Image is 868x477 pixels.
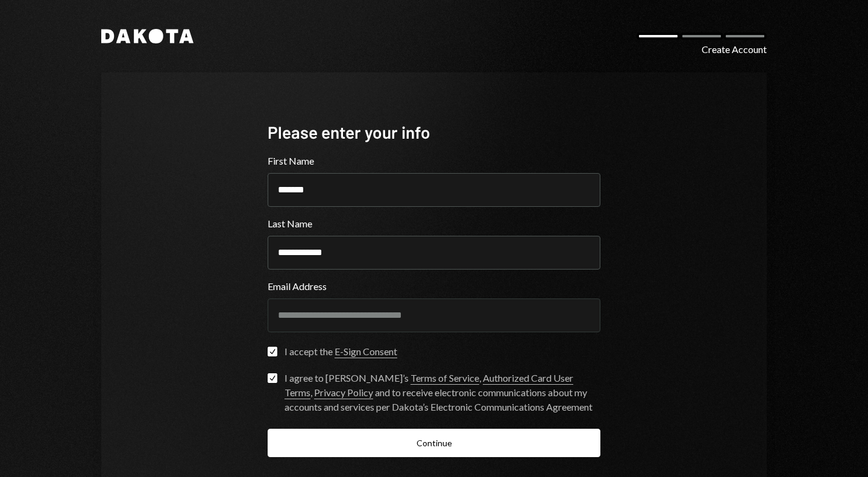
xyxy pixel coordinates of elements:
div: Please enter your info [268,121,600,144]
button: I accept the E-Sign Consent [268,347,277,356]
label: First Name [268,154,600,168]
button: Continue [268,429,600,457]
div: Create Account [702,42,767,57]
button: I agree to [PERSON_NAME]’s Terms of Service, Authorized Card User Terms, Privacy Policy and to re... [268,373,277,383]
a: E-Sign Consent [335,346,397,358]
div: I accept the [285,344,397,359]
label: Last Name [268,216,600,231]
div: I agree to [PERSON_NAME]’s , , and to receive electronic communications about my accounts and ser... [285,371,600,414]
a: Terms of Service [410,372,479,385]
a: Privacy Policy [314,387,373,399]
a: Authorized Card User Terms [285,372,573,399]
label: Email Address [268,279,600,294]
